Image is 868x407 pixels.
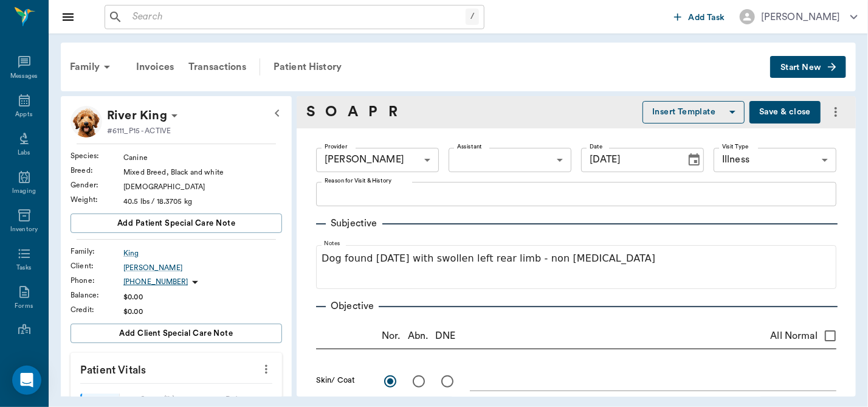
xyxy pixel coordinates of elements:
[128,9,466,26] input: Search
[10,225,38,234] div: Inventory
[71,165,123,176] div: Breed :
[71,353,282,383] p: Patient Vitals
[107,125,171,136] p: #6111_P15 - ACTIVE
[196,394,272,405] div: Date
[71,179,123,190] div: Gender :
[71,214,282,233] button: Add patient Special Care Note
[71,106,102,137] img: Profile Image
[388,101,398,123] a: R
[120,394,196,405] div: Score ( lb )
[714,148,836,172] div: Illness
[722,142,749,151] label: Visit Type
[326,299,379,313] p: Objective
[12,366,41,395] div: Open Intercom Messenger
[257,359,276,380] button: more
[316,148,439,172] div: [PERSON_NAME]
[107,106,167,125] p: River King
[71,290,123,301] div: Balance :
[12,187,36,196] div: Imaging
[15,302,33,311] div: Forms
[16,263,32,273] div: Tasks
[71,194,123,205] div: Weight :
[642,101,745,123] button: Insert Template
[457,142,482,151] label: Assistant
[15,110,32,119] div: Appts
[825,102,846,122] button: more
[266,52,349,82] a: Patient History
[18,148,30,158] div: Labs
[181,52,253,82] a: Transactions
[123,181,282,192] div: [DEMOGRAPHIC_DATA]
[71,246,123,257] div: Family :
[71,304,123,315] div: Credit :
[123,196,282,207] div: 40.5 lbs / 18.3705 kg
[123,152,282,163] div: Canine
[730,5,867,28] button: [PERSON_NAME]
[325,142,347,151] label: Provider
[682,148,706,172] button: Choose date, selected date is Jul 18, 2025
[123,291,282,302] div: $0.00
[117,217,235,230] span: Add patient Special Care Note
[316,375,355,386] label: Skin/ Coat
[669,5,730,28] button: Add Task
[326,216,382,231] p: Subjective
[123,262,282,273] a: [PERSON_NAME]
[123,277,188,287] p: [PHONE_NUMBER]
[10,72,38,81] div: Messages
[36,2,38,29] h6: Nectar
[761,10,841,24] div: [PERSON_NAME]
[306,101,315,123] a: S
[324,239,340,248] label: Notes
[466,9,479,25] div: /
[749,101,821,123] button: Save & close
[368,101,377,123] a: P
[325,101,337,123] a: O
[71,324,282,343] button: Add client Special Care Note
[129,52,181,82] a: Invoices
[408,329,429,343] p: Abn.
[770,329,818,343] span: All Normal
[63,52,122,82] div: Family
[120,327,233,340] span: Add client Special Care Note
[123,167,282,178] div: Mixed Breed, Black and white
[71,275,123,286] div: Phone :
[71,150,123,161] div: Species :
[590,142,602,151] label: Date
[581,148,677,172] input: MM/DD/YYYY
[123,248,282,259] a: King
[770,56,846,78] button: Start New
[348,101,358,123] a: A
[382,329,401,343] p: Nor.
[123,306,282,317] div: $0.00
[325,176,391,185] label: Reason for Visit & History
[71,260,123,271] div: Client :
[56,5,80,29] button: Close drawer
[435,329,455,343] p: DNE
[322,251,831,266] p: Dog found [DATE] with swollen left rear limb - non [MEDICAL_DATA]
